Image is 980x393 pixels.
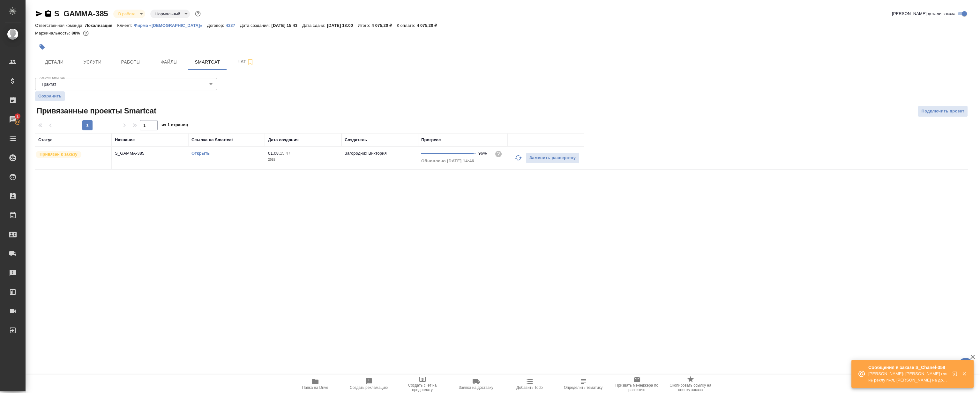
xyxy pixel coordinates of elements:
[153,11,182,17] button: Нормальный
[358,23,371,28] p: Итого:
[35,106,156,116] span: Привязанные проекты Smartcat
[226,23,240,28] p: 4237
[948,367,964,383] button: Открыть в новой вкладке
[38,93,62,99] span: Сохранить
[116,11,138,17] button: В работе
[892,11,955,17] span: [PERSON_NAME] детали заказа
[230,58,261,66] span: Чат
[134,23,207,28] p: Фирма «[DEMOGRAPHIC_DATA]»
[207,23,226,28] p: Договор:
[372,23,397,28] p: 4 075,20 ₽
[868,371,948,383] p: [PERSON_NAME]: [PERSON_NAME] глянь реклу пжл, [PERSON_NAME] на доработку выслать?
[345,137,367,143] div: Создатель
[35,31,71,35] p: Маржинальность:
[192,58,223,66] span: Smartcat
[958,358,974,374] button: 🙏
[115,137,135,143] div: Название
[39,58,70,66] span: Детали
[280,151,290,156] p: 15:47
[921,108,964,115] span: Подключить проект
[113,10,145,18] div: В работе
[77,58,108,66] span: Услуги
[397,23,417,28] p: К оплате:
[421,137,441,143] div: Прогресс
[191,151,210,156] a: Открыть
[271,23,302,28] p: [DATE] 15:43
[150,10,190,18] div: В работе
[868,364,948,371] p: Сообщения в заказе S_Chanel-358
[71,31,81,35] p: 88%
[38,137,53,143] div: Статус
[2,112,24,127] a: 1
[35,40,49,54] button: Добавить тэг
[302,23,327,28] p: Дата сдачи:
[191,137,233,143] div: Ссылка на Smartcat
[268,137,299,143] div: Дата создания
[246,58,254,66] svg: Подписаться
[134,22,207,28] a: Фирма «[DEMOGRAPHIC_DATA]»
[226,22,240,28] a: 4237
[958,371,971,377] button: Закрыть
[478,150,490,157] div: 96%
[54,9,108,18] a: S_GAMMA-385
[115,150,185,157] p: S_GAMMA-385
[35,23,85,28] p: Ответственная команда:
[44,10,52,18] button: Скопировать ссылку
[345,151,387,156] p: Загородних Виктория
[268,157,338,163] p: 2025
[116,58,146,66] span: Работы
[85,23,117,28] p: Локализация
[417,23,442,28] p: 4 075,20 ₽
[40,81,58,87] button: Трактат
[529,154,576,162] span: Заменить разверстку
[35,78,217,90] div: Трактат
[35,91,65,101] button: Сохранить
[918,106,968,117] button: Подключить проект
[511,150,526,166] button: Обновить прогресс
[327,23,358,28] p: [DATE] 18:00
[268,151,280,156] p: 01.08,
[526,152,579,164] button: Заменить разверстку
[117,23,134,28] p: Клиент:
[161,121,188,130] span: из 1 страниц
[154,58,184,66] span: Файлы
[240,23,271,28] p: Дата создания:
[421,158,474,163] span: Обновлено [DATE] 14:46
[82,29,90,37] button: 400.94 RUB;
[35,10,43,18] button: Скопировать ссылку для ЯМессенджера
[12,113,22,119] span: 1
[40,151,78,158] p: Привязан к заказу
